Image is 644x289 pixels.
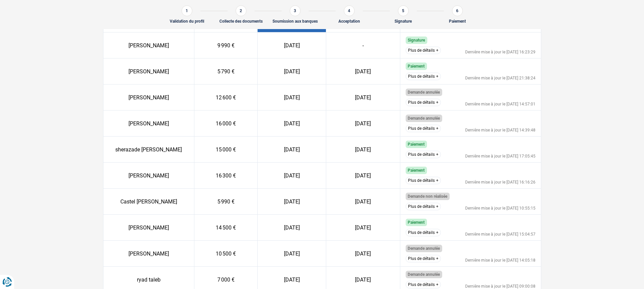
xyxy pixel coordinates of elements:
td: 5 990 € [194,189,257,215]
div: Signature [395,19,412,24]
div: Dernière mise à jour le [DATE] 16:23:29 [465,50,535,54]
button: Plus de détails [406,177,441,184]
div: Collecte des documents [219,19,263,24]
td: [DATE] [258,215,326,241]
div: Dernière mise à jour le [DATE] 16:16:26 [465,180,535,184]
td: [DATE] [258,189,326,215]
td: [PERSON_NAME] [103,163,194,189]
span: Demande non réalisée [408,194,447,199]
div: Dernière mise à jour le [DATE] 09:00:08 [465,284,535,288]
span: Demande annulée [408,246,440,251]
td: [DATE] [326,241,400,267]
td: 16 000 € [194,111,257,137]
button: Plus de détails [406,47,441,54]
div: Soumission aux banques [272,19,318,24]
span: Paiement [408,64,425,69]
td: 16 300 € [194,163,257,189]
div: Dernière mise à jour le [DATE] 14:39:48 [465,128,535,132]
td: 12 600 € [194,85,257,111]
div: Dernière mise à jour le [DATE] 14:05:18 [465,258,535,262]
div: 3 [290,5,301,16]
td: [DATE] [258,32,326,58]
div: 5 [398,5,409,16]
div: 1 [182,5,192,16]
td: [DATE] [258,241,326,267]
div: Dernière mise à jour le [DATE] 14:57:01 [465,102,535,106]
div: 4 [344,5,355,16]
td: [DATE] [326,137,400,163]
span: Demande annulée [408,90,440,95]
div: Dernière mise à jour le [DATE] 15:04:57 [465,232,535,236]
span: Paiement [408,142,425,147]
div: 6 [452,5,463,16]
td: [PERSON_NAME] [103,111,194,137]
div: Dernière mise à jour le [DATE] 10:55:15 [465,206,535,210]
span: Demande annulée [408,272,440,277]
td: [PERSON_NAME] [103,32,194,58]
div: Acceptation [338,19,360,24]
td: [DATE] [258,111,326,137]
td: [DATE] [326,215,400,241]
div: Dernière mise à jour le [DATE] 17:05:45 [465,154,535,158]
button: Plus de détails [406,125,441,132]
td: 9 990 € [194,32,257,58]
div: Validation du profil [170,19,204,24]
td: [PERSON_NAME] [103,85,194,111]
td: [DATE] [258,137,326,163]
td: - [326,32,400,58]
button: Plus de détails [406,151,441,158]
button: Plus de détails [406,255,441,262]
td: Castel [PERSON_NAME] [103,189,194,215]
div: 2 [236,5,246,16]
td: sherazade [PERSON_NAME] [103,137,194,163]
button: Plus de détails [406,281,441,288]
td: [PERSON_NAME] [103,241,194,267]
span: Paiement [408,220,425,225]
td: [DATE] [326,163,400,189]
button: Plus de détails [406,73,441,80]
td: 5 790 € [194,58,257,85]
td: [PERSON_NAME] [103,215,194,241]
button: Plus de détails [406,203,441,210]
button: Plus de détails [406,99,441,106]
td: [DATE] [258,58,326,85]
td: [DATE] [326,189,400,215]
td: [PERSON_NAME] [103,58,194,85]
td: 15 000 € [194,137,257,163]
button: Plus de détails [406,229,441,236]
span: Signature [408,38,425,43]
div: Paiement [449,19,466,24]
span: Paiement [408,168,425,173]
div: Dernière mise à jour le [DATE] 21:38:24 [465,76,535,80]
td: 10 500 € [194,241,257,267]
span: Demande annulée [408,116,440,121]
td: [DATE] [326,85,400,111]
td: [DATE] [258,163,326,189]
td: [DATE] [258,85,326,111]
td: [DATE] [326,58,400,85]
td: [DATE] [326,111,400,137]
td: 14 500 € [194,215,257,241]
